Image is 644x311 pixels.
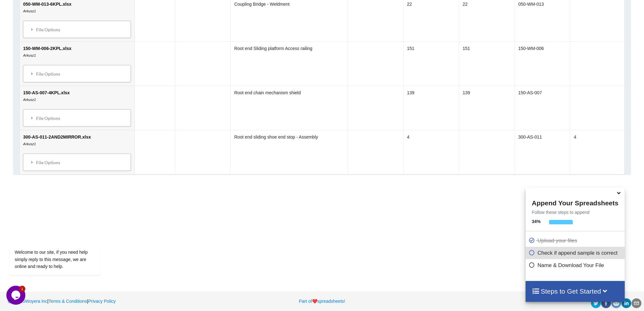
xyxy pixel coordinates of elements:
[20,86,134,130] td: 150-AS-007-4KPL.xlsx
[6,286,27,305] iframe: chat widget
[403,41,459,86] td: 151
[514,130,570,174] td: 300-AS-011
[529,261,623,269] p: Name & Download Your File
[23,53,36,57] i: Arkusz1
[601,298,611,308] div: facebook
[48,299,87,304] a: Terms & Conditions
[312,299,317,304] span: heart
[621,298,631,308] div: linkedin
[23,142,36,146] i: Arkusz1
[25,23,129,36] div: File Options
[459,86,514,130] td: 139
[299,299,345,304] a: Part ofheartspreadsheets!
[459,41,514,86] td: 151
[570,130,624,174] td: 4
[403,130,459,174] td: 4
[20,130,134,174] td: 300-AS-011-2AND2MIRROR.xlsx
[6,186,120,283] iframe: chat widget
[25,111,129,125] div: File Options
[591,298,601,308] div: twitter
[20,41,134,86] td: 150-WM-006-2KPL.xlsx
[611,298,621,308] div: reddit
[23,9,36,13] i: Arkusz1
[532,219,541,224] b: 34 %
[514,86,570,130] td: 150-AS-007
[529,249,623,257] p: Check if append sample is correct
[514,41,570,86] td: 150-WM-006
[230,130,348,174] td: Root end sliding shoe end stop - Assembly
[25,67,129,80] div: File Options
[532,287,618,295] h4: Steps to Get Started
[230,86,348,130] td: Root end chain mechanism shield
[403,86,459,130] td: 139
[8,298,212,304] p: | |
[526,197,625,207] h4: Append Your Spreadsheets
[526,209,625,215] p: Follow these steps to append
[88,299,116,304] a: Privacy Policy
[23,98,36,102] i: Arkusz1
[8,299,48,304] a: 2025Woyera Inc
[529,237,623,245] p: Upload your files
[230,41,348,86] td: Root end Sliding platform Access railing
[25,156,129,169] div: File Options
